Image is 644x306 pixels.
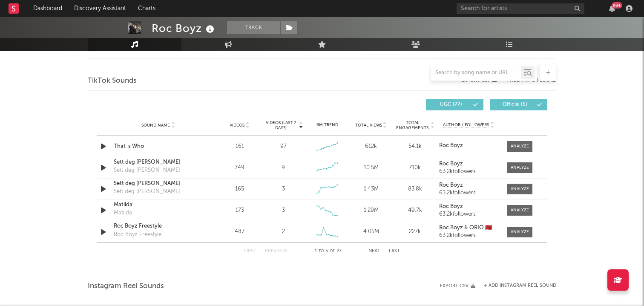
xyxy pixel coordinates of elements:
div: Roc Boyz [152,21,216,35]
div: 63.2k followers [439,233,498,239]
button: + Add Instagram Reel Sound [484,283,556,288]
span: Total Engagements [395,120,430,130]
div: 749 [220,164,259,172]
div: 6M Trend [308,122,347,128]
strong: Roc Boyz [439,182,463,188]
div: + Add Instagram Reel Sound [475,283,556,288]
div: 1 5 27 [305,246,351,257]
a: Roc Boyz [439,182,498,188]
a: Roc Boyz [439,204,498,210]
span: Videos (last 7 days) [264,120,298,130]
button: Track [227,21,280,34]
div: 710k [395,164,435,172]
a: Roc Boyz & ORIO 🇲🇦 [439,225,498,231]
div: 10.5M [351,164,391,172]
div: 173 [220,206,259,215]
span: to [319,249,324,253]
div: 165 [220,185,259,193]
span: of [330,249,335,253]
div: 99 + [612,2,622,9]
button: Official(5) [490,99,547,110]
a: Matilda [114,201,203,209]
button: Next [368,249,380,254]
div: 54.1k [395,142,435,151]
div: 487 [220,228,259,236]
button: UGC(22) [426,99,483,110]
div: 4.05M [351,228,391,236]
div: Sett deg [PERSON_NAME] [114,166,180,175]
strong: Roc Boyz [439,143,463,148]
span: Official ( 5 ) [495,102,535,107]
a: Roc Boyz Freestyle [114,222,203,231]
strong: Roc Boyz [439,161,463,167]
input: Search for artists [457,3,584,14]
span: Sound Name [141,123,170,128]
span: UGC ( 22 ) [431,102,471,107]
button: First [244,249,256,254]
div: 2 [282,228,285,236]
div: 3 [282,185,285,193]
div: 63.2k followers [439,169,498,175]
a: Sett deg [PERSON_NAME] [114,179,203,188]
span: Videos [230,123,244,128]
span: TikTok Sounds [88,76,137,86]
div: Matilda [114,209,132,217]
input: Search by song name or URL [431,69,521,76]
div: 227k [395,228,435,236]
div: 1.29M [351,206,391,215]
div: Sett deg [PERSON_NAME] [114,188,180,196]
div: 1.43M [351,185,391,193]
button: Previous [265,249,287,254]
div: 63.2k followers [439,190,498,196]
a: Sett deg [PERSON_NAME] [114,158,203,167]
button: Export CSV [440,283,475,289]
div: 49.7k [395,206,435,215]
div: 83.8k [395,185,435,193]
div: 63.2k followers [439,211,498,217]
span: Author / Followers [443,122,489,128]
span: Instagram Reel Sounds [88,281,164,292]
div: 3 [282,206,285,215]
a: That´s Who [114,142,203,151]
button: Last [389,249,400,254]
div: 9 [282,164,285,172]
div: 97 [280,142,287,151]
div: 161 [220,142,259,151]
span: Total Views [355,123,382,128]
a: Roc Boyz [439,161,498,167]
strong: Roc Boyz [439,204,463,209]
div: Roc Boyz Freestyle [114,231,161,239]
strong: Roc Boyz & ORIO 🇲🇦 [439,225,492,231]
div: 612k [351,142,391,151]
a: Roc Boyz [439,143,498,149]
button: 99+ [609,5,615,12]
